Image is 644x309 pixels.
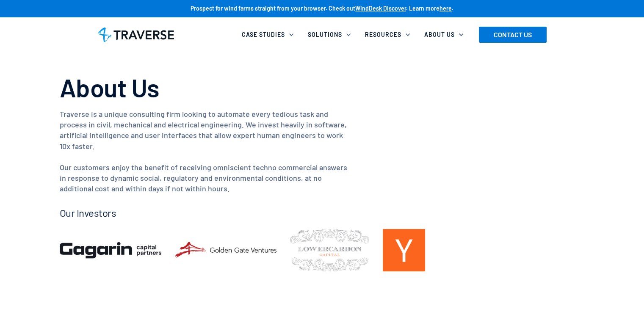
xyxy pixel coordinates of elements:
[242,30,285,39] div: Case Studies
[308,30,342,39] div: Solutions
[479,27,547,43] a: CONTACT US
[424,30,455,39] div: About Us
[419,25,473,44] div: About Us
[452,5,453,12] strong: .
[237,25,303,44] div: Case Studies
[191,5,355,12] strong: Prospect for wind farms straight from your browser. Check out
[360,25,419,44] div: Resources
[60,109,348,194] p: Traverse is a unique consulting firm looking to automate every tedious task and process in civil,...
[439,5,452,12] a: here
[406,5,439,12] strong: . Learn more
[365,30,401,39] div: Resources
[60,207,585,219] h1: Our Investors
[60,72,585,102] h1: About Us
[355,5,406,12] a: WindDesk Discover
[303,25,360,44] div: Solutions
